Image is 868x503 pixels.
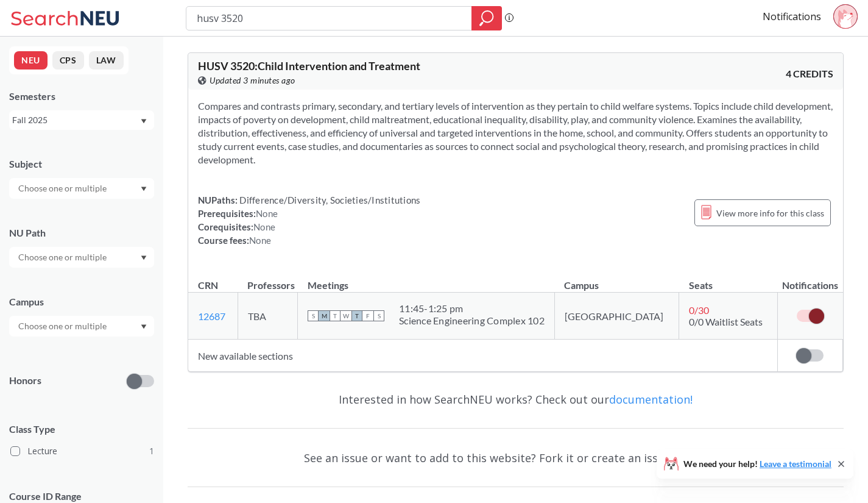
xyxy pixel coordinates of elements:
span: None [256,208,278,219]
span: T [330,310,340,321]
span: 0/0 Waitlist Seats [689,316,763,327]
div: NU Path [9,226,154,240]
span: S [373,310,384,321]
span: 0 / 30 [689,304,709,316]
span: View more info for this class [716,205,824,221]
span: HUSV 3520 : Child Intervention and Treatment [198,59,420,73]
a: Leave a testimonial [760,458,831,469]
div: Interested in how SearchNEU works? Check out our [188,382,844,417]
svg: Dropdown arrow [141,324,147,329]
button: CPS [52,51,84,70]
div: magnifying glass [471,6,502,30]
span: T [351,310,362,321]
a: 12687 [198,310,225,322]
div: Campus [9,295,154,309]
span: 4 CREDITS [786,67,833,80]
th: Notifications [777,266,842,293]
span: F [362,310,373,321]
p: Honors [9,374,41,388]
div: Dropdown arrow [9,178,154,199]
span: 1 [149,444,154,458]
span: Difference/Diversity, Societies/Institutions [238,194,420,205]
button: LAW [89,51,124,70]
input: Class, professor, course number, "phrase" [196,8,463,29]
span: None [253,221,275,232]
svg: magnifying glass [479,10,494,27]
div: CRN [198,279,218,292]
input: Choose one or multiple [12,181,115,196]
a: Notifications [763,10,821,23]
span: M [319,310,330,321]
th: Seats [679,266,777,293]
svg: Dropdown arrow [141,119,147,124]
td: [GEOGRAPHIC_DATA] [554,293,679,340]
input: Choose one or multiple [12,250,115,265]
span: S [308,310,319,321]
th: Campus [554,266,679,293]
td: New available sections [188,340,777,372]
div: Subject [9,157,154,171]
div: Fall 2025Dropdown arrow [9,110,154,130]
div: See an issue or want to add to this website? Fork it or create an issue on . [188,440,844,476]
span: We need your help! [683,460,831,468]
div: Semesters [9,90,154,103]
svg: Dropdown arrow [141,255,147,260]
div: Dropdown arrow [9,247,154,268]
th: Professors [238,266,297,293]
span: Class Type [9,423,154,436]
div: Fall 2025 [12,113,139,127]
input: Choose one or multiple [12,319,115,334]
a: documentation! [609,392,693,407]
section: Compares and contrasts primary, secondary, and tertiary levels of intervention as they pertain to... [198,99,833,166]
div: Science Engineering Complex 102 [399,315,545,327]
div: Dropdown arrow [9,316,154,337]
div: NUPaths: Prerequisites: Corequisites: Course fees: [198,193,420,247]
th: Meetings [298,266,555,293]
div: 11:45 - 1:25 pm [399,302,545,315]
label: Lecture [10,443,154,459]
span: W [340,310,351,321]
span: None [249,235,271,246]
svg: Dropdown arrow [141,187,147,191]
span: Updated 3 minutes ago [210,74,295,87]
td: TBA [238,293,297,340]
button: NEU [14,51,48,70]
